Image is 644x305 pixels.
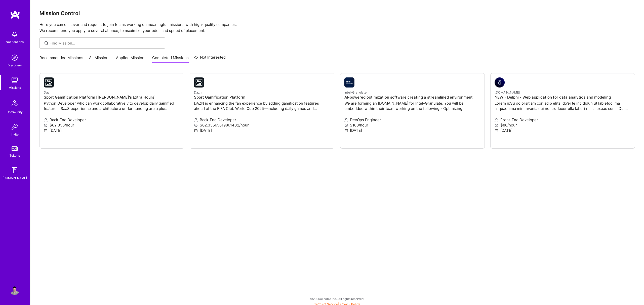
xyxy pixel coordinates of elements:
a: Dazn company logoDaznSport Gamification Platform [[PERSON_NAME]'s Extra Hours]Python Developer wh... [40,73,184,148]
img: Dazn company logo [194,77,204,88]
p: DAZN is enhancing the fan experience by adding gamification features ahead of the FIFA Club World... [194,101,330,111]
p: $62.356/hour [44,122,180,128]
small: Dazn [44,91,51,94]
img: logo [10,10,20,19]
img: discovery [10,53,20,63]
p: Lorem ipSu dolorsit am con adip elits, do’ei te incididun ut lab etdol ma aliquaenima minimvenia ... [495,101,631,111]
div: Tokens [10,153,20,158]
img: guide book [10,165,20,175]
h4: NEW - Delphi - Web application for data analytics and modeling [495,95,631,100]
div: Discovery [8,63,22,68]
i: icon MoneyGray [495,123,498,127]
a: Not Interested [194,54,226,63]
img: Dazn company logo [44,77,54,88]
div: Notifications [6,39,24,45]
img: bell [10,29,20,39]
i: icon Calendar [344,129,348,133]
h4: Sport Gamification Platform [194,95,330,100]
p: [DATE] [194,128,330,133]
img: tokens [12,146,18,151]
a: Delphi.io company logo[DOMAIN_NAME]NEW - Delphi - Web application for data analytics and modeling... [491,73,635,148]
a: All Missions [89,55,110,63]
p: Here you can discover and request to join teams working on meaningful missions with high-quality ... [39,22,635,34]
a: Applied Missions [116,55,146,63]
p: [DATE] [44,128,180,133]
div: Community [7,109,23,115]
i: icon Applicant [344,118,348,122]
div: [DOMAIN_NAME] [3,175,27,181]
i: icon Calendar [44,129,48,133]
p: Front-End Developer [495,117,631,122]
img: Invite [10,122,20,132]
img: teamwork [10,75,20,85]
i: icon Applicant [44,118,48,122]
a: Completed Missions [152,55,189,63]
a: User Avatar [8,285,21,295]
i: icon MoneyGray [44,123,48,127]
i: icon Applicant [495,118,498,122]
p: Back-End Developer [44,117,180,122]
i: icon MoneyGray [194,123,198,127]
img: User Avatar [10,285,20,295]
a: Recommended Missions [39,55,83,63]
div: Invite [11,132,19,137]
small: Intel-Granulate [344,91,367,94]
p: $80/hour [495,122,631,128]
i: icon SearchGrey [44,40,49,46]
div: Missions [9,85,21,90]
i: icon Applicant [194,118,198,122]
small: [DOMAIN_NAME] [495,91,520,94]
p: We are forming an [DOMAIN_NAME] for Intel-Granulate. You will be embedded within their team worki... [344,101,480,111]
img: Community [9,97,21,109]
p: [DATE] [344,128,480,133]
p: DevOps Engineer [344,117,480,122]
i: icon Calendar [194,129,198,133]
h3: Mission Control [39,10,635,16]
i: icon MoneyGray [344,123,348,127]
p: Python Developer who can work collaboratively to develop daily gamified features. SaaS experience... [44,101,180,111]
h4: Sport Gamification Platform [[PERSON_NAME]'s Extra Hours] [44,95,180,100]
img: Delphi.io company logo [495,77,505,88]
a: Intel-Granulate company logoIntel-GranulateAI-powered optimization software creating a streamline... [340,73,485,148]
img: Intel-Granulate company logo [344,77,354,88]
small: Dazn [194,91,202,94]
p: $62.35565819861432/hour [194,122,330,128]
a: Dazn company logoDaznSport Gamification PlatformDAZN is enhancing the fan experience by adding ga... [190,73,334,148]
p: Back-End Developer [194,117,330,122]
h4: AI-powered optimization software creating a streamlined environment [344,95,480,100]
p: $100/hour [344,122,480,128]
input: Find Mission... [50,40,162,46]
p: [DATE] [495,128,631,133]
i: icon Calendar [495,129,498,133]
